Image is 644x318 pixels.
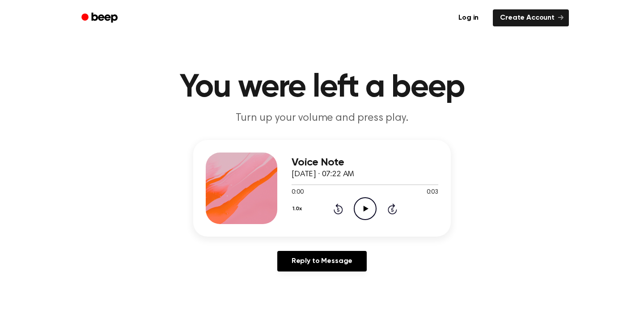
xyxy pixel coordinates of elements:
[150,111,494,126] p: Turn up your volume and press play.
[493,9,569,26] a: Create Account
[449,8,487,28] a: Log in
[292,157,438,169] h3: Voice Note
[93,72,551,104] h1: You were left a beep
[292,188,303,197] span: 0:00
[427,188,438,197] span: 0:03
[292,170,354,178] span: [DATE] · 07:22 AM
[292,201,305,216] button: 1.0x
[75,9,126,27] a: Beep
[277,251,367,271] a: Reply to Message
